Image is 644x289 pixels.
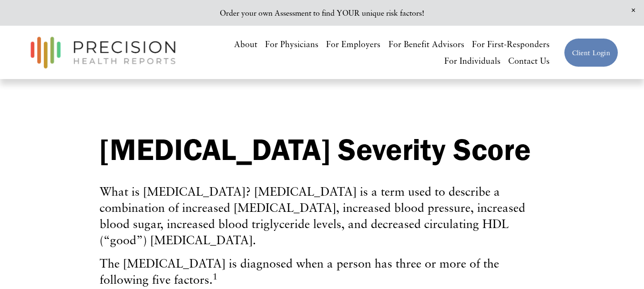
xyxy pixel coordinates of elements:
img: Precision Health Reports [26,32,180,73]
strong: [MEDICAL_DATA] Severity Score [100,131,531,168]
a: Client Login [564,38,618,67]
a: Contact Us [508,52,550,69]
span: The [MEDICAL_DATA] is diagnosed when a person has three or more of the following five factors. [100,256,499,287]
a: For Employers [326,36,380,52]
a: For Physicians [265,36,318,52]
sup: 1 [213,271,217,281]
a: For Benefit Advisors [388,36,464,52]
span: What is [MEDICAL_DATA]? [MEDICAL_DATA] is a term used to describe a combination of increased [MED... [100,184,525,247]
a: For First-Responders [472,36,550,52]
a: About [234,36,257,52]
a: For Individuals [444,52,501,69]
